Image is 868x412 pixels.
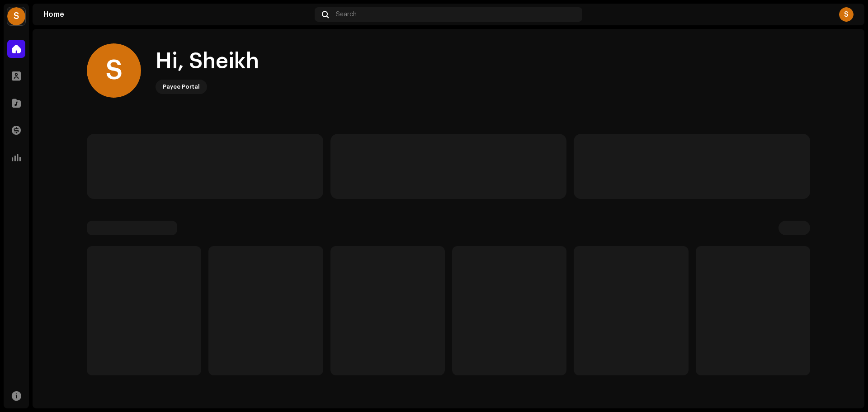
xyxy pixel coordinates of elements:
[163,81,200,92] div: Payee Portal
[336,11,357,18] span: Search
[156,47,259,76] div: Hi, Sheikh
[7,7,25,25] div: S
[43,11,311,18] div: Home
[839,7,854,22] div: S
[87,43,141,98] div: S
